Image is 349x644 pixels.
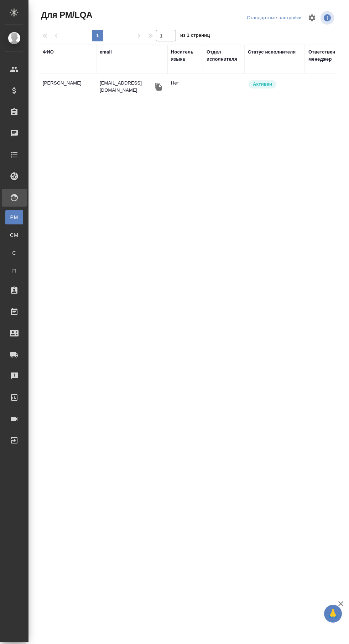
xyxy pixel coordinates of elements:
div: Ответственный менеджер [308,49,345,63]
span: PM [9,214,20,221]
span: из 1 страниц [180,31,210,41]
a: PM [5,210,23,224]
p: [EMAIL_ADDRESS][DOMAIN_NAME] [100,80,153,94]
div: split button [245,12,303,24]
span: Настроить таблицу [303,9,321,26]
p: Активен [253,81,272,88]
div: ФИО [43,49,54,56]
span: П [9,267,20,274]
td: [PERSON_NAME] [39,76,96,101]
a: П [5,264,23,278]
button: 🙏 [324,605,342,623]
span: Посмотреть информацию [321,11,335,25]
td: Нет [167,76,203,101]
button: Скопировать [153,81,164,92]
div: Носитель языка [171,49,199,63]
a: С [5,246,23,260]
div: Рядовой исполнитель: назначай с учетом рейтинга [248,80,301,89]
span: Для PM/LQA [39,9,92,21]
a: CM [5,228,23,242]
div: email [100,49,112,56]
div: Отдел исполнителя [207,49,241,63]
span: С [9,249,20,257]
div: Статус исполнителя [248,49,296,56]
span: CM [9,232,20,239]
span: 🙏 [327,606,339,621]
